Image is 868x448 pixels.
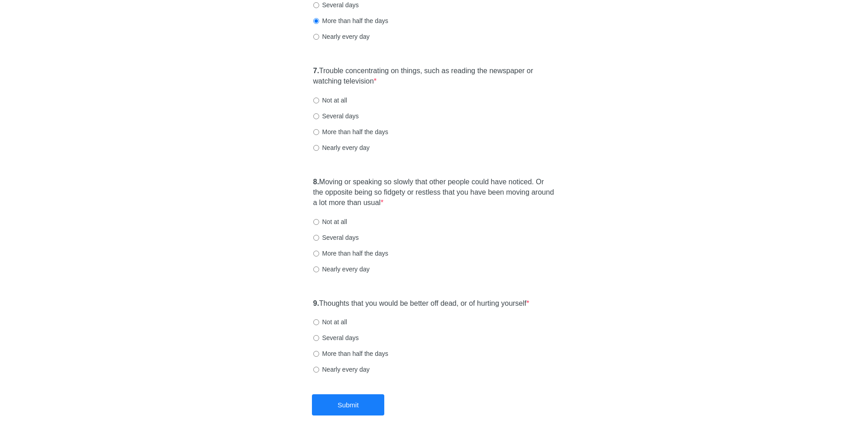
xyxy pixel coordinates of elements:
[313,219,319,225] input: Not at all
[313,251,319,257] input: More than half the days
[313,317,347,327] label: Not at all
[313,367,319,373] input: Nearly every day
[313,265,370,274] label: Nearly every day
[313,98,319,103] input: Not at all
[313,299,319,307] strong: 9.
[313,143,370,152] label: Nearly every day
[313,249,388,258] label: More than half the days
[313,16,388,25] label: More than half the days
[313,335,319,341] input: Several days
[313,34,319,40] input: Nearly every day
[313,266,319,272] input: Nearly every day
[313,32,370,41] label: Nearly every day
[313,113,319,119] input: Several days
[313,96,347,105] label: Not at all
[313,365,370,374] label: Nearly every day
[313,67,319,75] strong: 7.
[313,319,319,325] input: Not at all
[313,349,388,358] label: More than half the days
[313,233,359,242] label: Several days
[313,178,319,186] strong: 8.
[313,2,319,8] input: Several days
[313,112,359,121] label: Several days
[313,217,347,226] label: Not at all
[313,129,319,135] input: More than half the days
[313,0,359,9] label: Several days
[313,351,319,357] input: More than half the days
[313,127,388,136] label: More than half the days
[313,333,359,342] label: Several days
[313,235,319,241] input: Several days
[313,299,529,309] label: Thoughts that you would be better off dead, or of hurting yourself
[313,145,319,151] input: Nearly every day
[313,18,319,24] input: More than half the days
[313,66,555,87] label: Trouble concentrating on things, such as reading the newspaper or watching television
[312,394,384,415] button: Submit
[313,177,555,208] label: Moving or speaking so slowly that other people could have noticed. Or the opposite being so fidge...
